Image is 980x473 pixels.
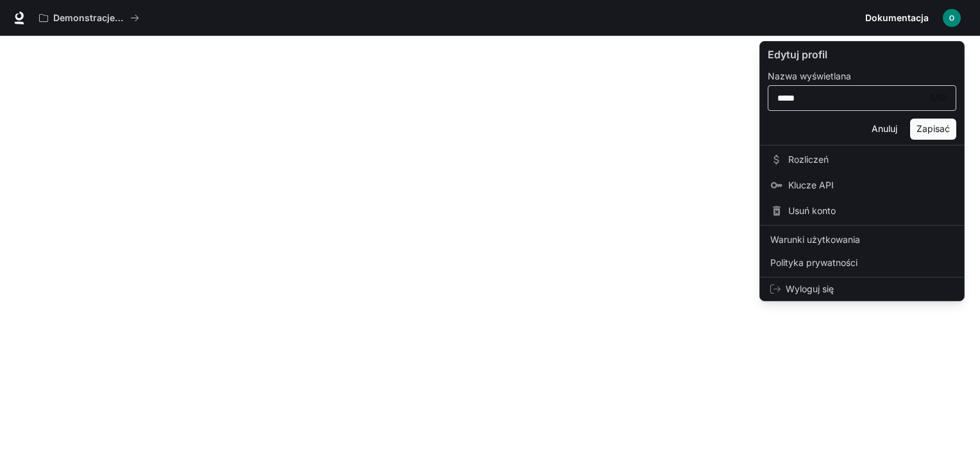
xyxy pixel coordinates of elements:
[770,256,954,269] span: Polityka prywatności
[763,251,961,274] a: Polityka prywatności
[768,47,956,62] p: Edytuj profil
[760,278,964,301] div: Wyloguj się
[910,119,956,140] button: Zapisać
[864,119,905,140] button: Anuluj
[763,199,961,222] div: Usuń konto
[768,72,851,81] p: Nazwa wyświetlana
[763,228,961,251] a: Warunki użytkowania
[763,174,961,197] a: Klucze API
[930,92,947,104] div: 5 / 50
[770,233,954,246] span: Warunki użytkowania
[788,204,954,217] span: Usuń konto
[763,148,961,171] a: Rozliczeń
[786,283,954,295] span: Wyloguj się
[788,179,954,192] span: Klucze API
[788,153,954,166] span: Rozliczeń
